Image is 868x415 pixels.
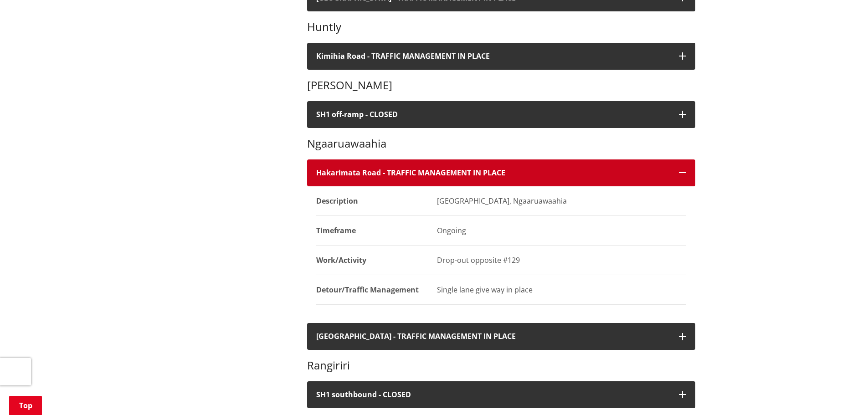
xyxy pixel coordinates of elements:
p: Drop-out opposite #129 [437,255,686,266]
h3: Ngaaruawaahia [307,137,695,150]
button: SH1 off-ramp - CLOSED [307,101,695,128]
button: SH1 southbound - CLOSED [307,381,695,408]
div: [GEOGRAPHIC_DATA], Ngaaruawaahia [437,195,686,206]
h4: SH1 off-ramp - CLOSED [316,110,670,119]
h4: SH1 southbound - CLOSED [316,390,670,399]
h3: Rangiriri [307,359,695,372]
h4: Kimihia Road - TRAFFIC MANAGEMENT IN PLACE [316,52,670,61]
dt: Timeframe [316,216,428,246]
div: Single lane give way in place [437,284,686,295]
a: Top [9,396,42,415]
dt: Description [316,186,428,216]
dt: Work/Activity [316,246,428,275]
h4: [GEOGRAPHIC_DATA] - TRAFFIC MANAGEMENT IN PLACE [316,332,670,341]
h3: [PERSON_NAME] [307,79,695,92]
button: Hakarimata Road - TRAFFIC MANAGEMENT IN PLACE [307,159,695,186]
h3: Huntly [307,20,695,34]
button: [GEOGRAPHIC_DATA] - TRAFFIC MANAGEMENT IN PLACE [307,323,695,350]
iframe: Messenger Launcher [826,377,859,410]
h4: Hakarimata Road - TRAFFIC MANAGEMENT IN PLACE [316,169,670,177]
button: Kimihia Road - TRAFFIC MANAGEMENT IN PLACE [307,43,695,70]
div: Ongoing [437,225,686,236]
dt: Detour/Traffic Management [316,275,428,305]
